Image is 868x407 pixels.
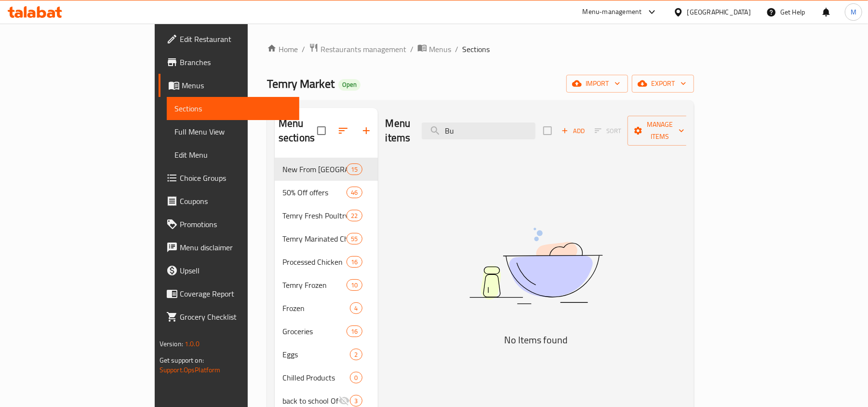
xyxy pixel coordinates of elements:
li: / [455,43,458,55]
div: items [347,163,362,175]
span: Menu disclaimer [180,242,292,253]
span: back to school Offers [282,395,338,407]
a: Restaurants management [309,43,406,55]
button: Add section [355,119,378,142]
span: Edit Menu [174,149,292,161]
span: 1.0.0 [185,338,200,350]
span: Groceries [282,326,347,337]
span: Edit Restaurant [180,33,292,45]
span: New From [GEOGRAPHIC_DATA] [282,163,347,175]
span: 46 [347,188,361,197]
span: Processed Chicken [282,256,347,268]
span: import [574,78,620,90]
a: Coverage Report [159,282,300,305]
span: Add item [558,123,588,138]
span: Sections [462,43,490,55]
div: Eggs2 [275,343,378,366]
span: Choice Groups [180,172,292,184]
a: Grocery Checklist [159,305,300,328]
div: items [347,233,362,244]
div: Groceries16 [275,320,378,343]
div: Open [338,79,361,91]
div: Temry Fresh Poultry22 [275,204,378,227]
button: Manage items [628,116,692,146]
a: Upsell [159,259,300,282]
span: Eggs [282,349,350,360]
span: Add [560,125,586,136]
span: export [640,78,686,90]
div: New From Temry [282,163,347,175]
div: New From [GEOGRAPHIC_DATA]15 [275,158,378,181]
div: Temry Fresh Poultry [282,210,347,221]
span: Grocery Checklist [180,311,292,323]
div: items [347,256,362,268]
div: Temry Marinated Chicken55 [275,227,378,250]
span: 3 [350,396,361,406]
span: Temry Frozen [282,279,347,291]
span: 10 [347,281,361,290]
span: Open [338,81,361,89]
span: Promotions [180,218,292,230]
a: Choice Groups [159,166,300,190]
span: Branches [180,56,292,68]
a: Promotions [159,213,300,236]
a: Branches [159,51,300,74]
h5: No Items found [415,332,656,348]
a: Menus [159,74,300,97]
div: items [347,187,362,198]
span: Get support on: [160,354,204,366]
div: Menu-management [583,6,642,18]
span: Select section first [588,123,628,138]
a: Menus [417,43,451,55]
svg: Inactive section [338,395,350,407]
span: M [851,7,856,17]
a: Edit Menu [167,143,300,166]
div: Chilled Products0 [275,366,378,389]
span: 15 [347,165,361,174]
span: Restaurants management [320,43,406,55]
nav: breadcrumb [267,43,694,55]
span: Full Menu View [174,126,292,137]
button: export [632,75,694,93]
div: Frozen4 [275,297,378,320]
span: 50% Off offers [282,187,347,198]
span: Coverage Report [180,288,292,299]
span: Manage items [635,119,684,143]
a: Support.OpsPlatform [160,364,221,376]
span: Menus [182,80,292,91]
div: items [350,395,362,407]
div: items [350,302,362,314]
span: Select all sections [311,121,332,141]
span: Temry Marinated Chicken [282,233,347,244]
div: items [350,349,362,360]
div: items [347,326,362,337]
span: Sections [174,103,292,114]
li: / [302,43,305,55]
span: Chilled Products [282,372,350,383]
div: [GEOGRAPHIC_DATA] [687,7,751,17]
span: Version: [160,338,183,350]
div: items [347,210,362,221]
span: 55 [347,234,361,244]
input: search [422,122,535,139]
span: 22 [347,211,361,220]
span: Temry Market [267,73,334,95]
a: Edit Restaurant [159,27,300,51]
span: Frozen [282,302,350,314]
a: Sections [167,97,300,120]
span: 4 [350,304,361,313]
span: 0 [350,373,361,382]
div: Processed Chicken16 [275,250,378,273]
span: Menus [429,43,451,55]
span: 16 [347,258,361,267]
span: Upsell [180,265,292,276]
span: 2 [350,350,361,359]
li: / [410,43,414,55]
